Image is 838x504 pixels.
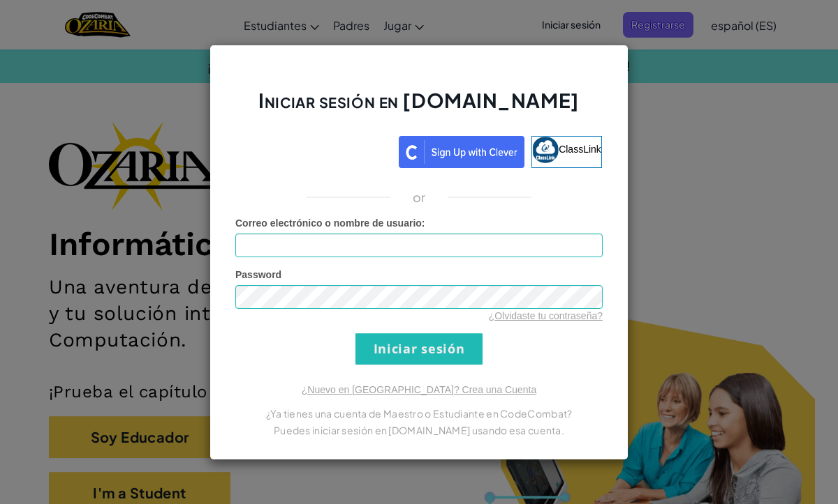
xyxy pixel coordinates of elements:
[532,137,559,163] img: classlink-logo-small.png
[355,333,483,365] input: Iniciar sesión
[413,189,426,206] p: or
[399,136,524,168] img: clever_sso_button@2x.png
[559,143,601,154] span: ClassLink
[235,422,603,438] p: Puedes iniciar sesión en [DOMAIN_NAME] usando esa cuenta.
[229,135,399,165] iframe: Botón Iniciar sesión con Google
[235,216,425,230] label: :
[302,384,536,395] a: ¿Nuevo en [GEOGRAPHIC_DATA]? Crea una Cuenta
[235,405,603,422] p: ¿Ya tienes una cuenta de Maestro o Estudiante en CodeCombat?
[235,87,603,128] h2: Iniciar sesión en [DOMAIN_NAME]
[489,310,603,321] a: ¿Olvidaste tu contraseña?
[235,269,281,280] span: Password
[235,217,422,229] span: Correo electrónico o nombre de usuario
